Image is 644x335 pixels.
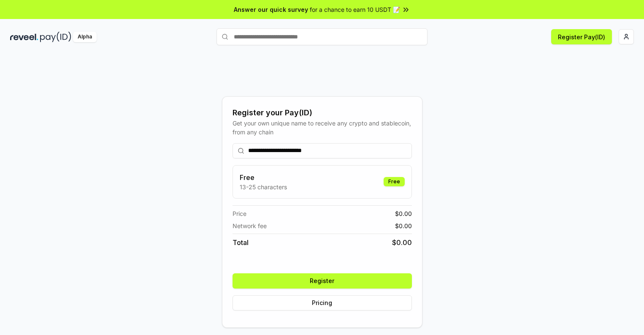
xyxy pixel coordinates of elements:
[395,221,412,230] span: $ 0.00
[395,209,412,218] span: $ 0.00
[233,295,412,310] button: Pricing
[233,221,267,230] span: Network fee
[384,177,405,186] div: Free
[310,5,400,14] span: for a chance to earn 10 USDT 📝
[73,32,97,42] div: Alpha
[392,237,412,248] span: $ 0.00
[233,273,412,289] button: Register
[40,32,71,42] img: pay_id
[234,5,308,14] span: Answer our quick survey
[240,182,287,191] p: 13-25 characters
[10,32,38,42] img: reveel_dark
[240,172,287,182] h3: Free
[233,107,412,119] div: Register your Pay(ID)
[233,209,246,218] span: Price
[551,29,612,44] button: Register Pay(ID)
[233,237,249,248] span: Total
[233,119,412,136] div: Get your own unique name to receive any crypto and stablecoin, from any chain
